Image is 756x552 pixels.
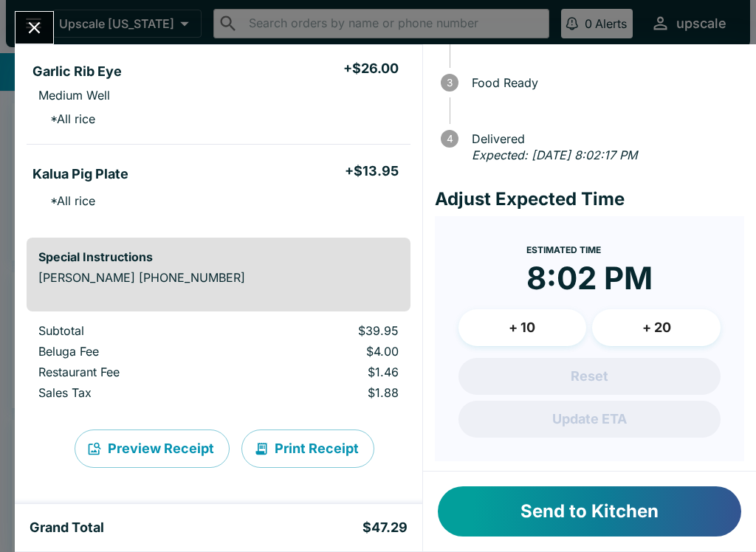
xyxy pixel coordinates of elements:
button: Print Receipt [241,429,374,468]
span: Estimated Time [526,244,601,255]
p: Sales Tax [38,385,230,400]
button: Close [16,12,53,44]
p: $39.95 [253,323,398,338]
h5: + $26.00 [343,60,399,77]
text: 4 [446,133,453,145]
h5: Garlic Rib Eye [32,63,122,80]
button: Send to Kitchen [438,486,741,537]
p: $1.88 [253,385,398,400]
p: Restaurant Fee [38,365,230,379]
h5: + $13.95 [345,162,399,180]
table: orders table [27,323,410,406]
p: $4.00 [253,344,398,359]
em: Expected: [DATE] 8:02:17 PM [472,148,637,162]
h6: Special Instructions [38,249,399,264]
h4: Adjust Expected Time [435,188,744,210]
button: + 20 [592,309,721,346]
button: + 10 [458,309,587,346]
p: * All rice [38,193,95,208]
span: Delivered [464,132,744,145]
p: Subtotal [38,323,230,338]
h5: $47.29 [362,519,408,537]
p: * All rice [38,111,95,126]
p: $1.46 [253,365,398,379]
p: Medium Well [38,88,110,103]
p: Beluga Fee [38,344,230,359]
span: Food Ready [464,76,744,89]
text: 3 [447,77,453,89]
time: 8:02 PM [526,259,653,297]
h5: Kalua Pig Plate [32,165,128,183]
p: [PERSON_NAME] [PHONE_NUMBER] [38,270,399,285]
h5: Grand Total [30,519,104,537]
button: Preview Receipt [75,429,230,468]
